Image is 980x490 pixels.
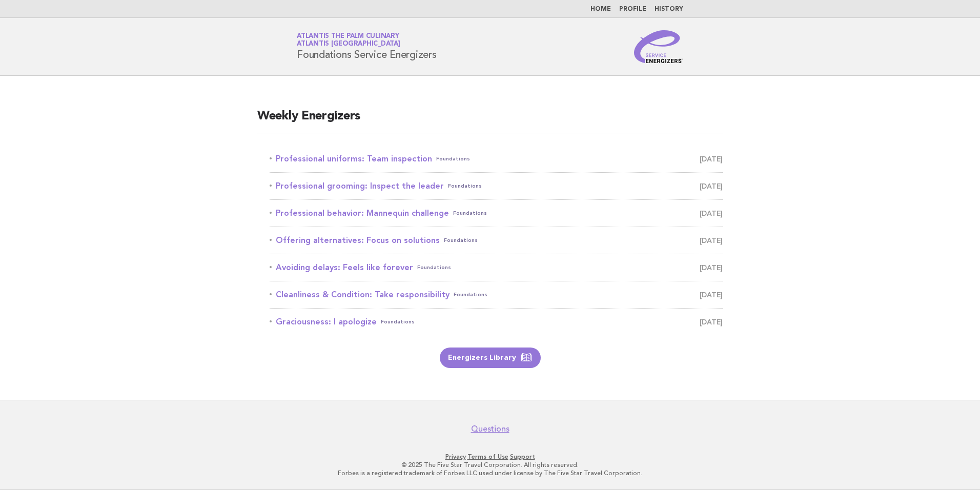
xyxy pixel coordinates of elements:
a: Cleanliness & Condition: Take responsibilityFoundations [DATE] [270,288,723,302]
span: Foundations [454,288,487,302]
img: Service Energizers [634,30,683,63]
span: Foundations [417,260,451,275]
a: Professional grooming: Inspect the leaderFoundations [DATE] [270,179,723,193]
p: · · [176,453,804,461]
h1: Foundations Service Energizers [297,33,437,60]
a: History [655,6,683,12]
a: Professional behavior: Mannequin challengeFoundations [DATE] [270,206,723,220]
a: Energizers Library [440,348,541,368]
a: Terms of Use [467,453,508,460]
span: [DATE] [700,260,723,275]
span: [DATE] [700,233,723,248]
p: Forbes is a registered trademark of Forbes LLC used under license by The Five Star Travel Corpora... [176,469,804,477]
a: Graciousness: I apologizeFoundations [DATE] [270,315,723,329]
a: Avoiding delays: Feels like foreverFoundations [DATE] [270,260,723,275]
span: Foundations [448,179,482,193]
a: Offering alternatives: Focus on solutionsFoundations [DATE] [270,233,723,248]
p: © 2025 The Five Star Travel Corporation. All rights reserved. [176,461,804,469]
span: Atlantis [GEOGRAPHIC_DATA] [297,41,400,48]
a: Profile [619,6,646,12]
span: Foundations [453,206,487,220]
span: [DATE] [700,179,723,193]
span: [DATE] [700,315,723,329]
a: Professional uniforms: Team inspectionFoundations [DATE] [270,152,723,166]
a: Privacy [445,453,466,460]
a: Atlantis The Palm CulinaryAtlantis [GEOGRAPHIC_DATA] [297,33,400,47]
span: [DATE] [700,288,723,302]
span: Foundations [381,315,415,329]
a: Support [510,453,535,460]
span: [DATE] [700,152,723,166]
span: Foundations [444,233,478,248]
h2: Weekly Energizers [257,108,723,133]
span: [DATE] [700,206,723,220]
a: Questions [471,424,509,434]
a: Home [590,6,611,12]
span: Foundations [436,152,470,166]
